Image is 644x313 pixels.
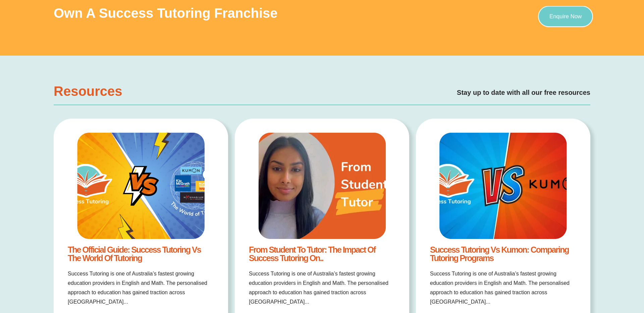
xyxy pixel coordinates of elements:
[249,245,375,263] a: From Student to Tutor: The Impact of Success Tutoring on..
[430,269,576,307] h2: Success Tutoring is one of Australia’s fastest growing education providers in English and Math. T...
[538,6,593,27] a: Enquire Now
[549,14,582,19] span: Enquire Now
[529,237,644,313] iframe: Chat Widget
[430,245,569,263] a: Success Tutoring vs Kumon: Comparing Tutoring Programs
[249,269,395,307] h2: Success Tutoring is one of Australia’s fastest growing education providers in English and Math. T...
[54,6,478,20] h2: Own a Success Tutoring Franchise
[68,245,201,263] a: The Official Guide: Success Tutoring vs The World of Tutoring
[54,84,149,98] h2: Resources
[68,269,214,307] h2: Success Tutoring is one of Australia’s fastest growing education providers in English and Math. T...
[156,87,590,98] h2: Stay up to date with all our free resources
[529,237,644,313] div: Widget Obrolan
